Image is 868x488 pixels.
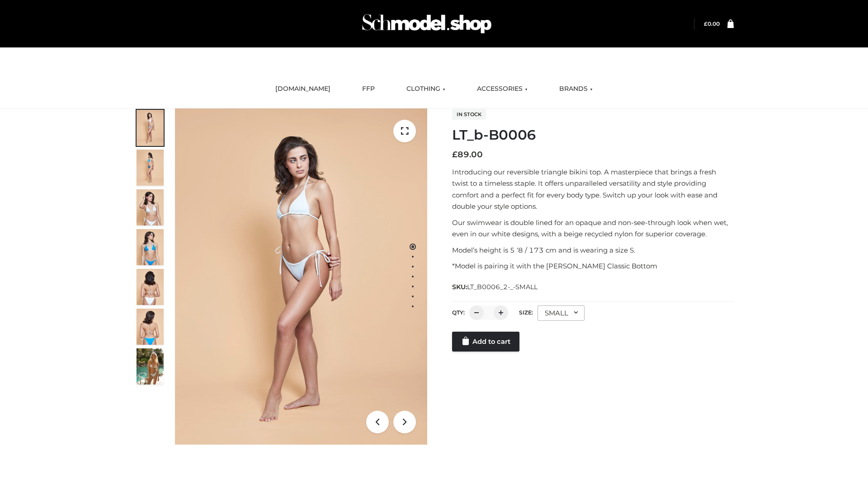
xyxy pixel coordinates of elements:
img: ArielClassicBikiniTop_CloudNine_AzureSky_OW114ECO_7-scaled.jpg [137,269,164,305]
img: Arieltop_CloudNine_AzureSky2.jpg [137,348,164,385]
span: LT_B0006_2-_-SMALL [467,283,538,291]
img: ArielClassicBikiniTop_CloudNine_AzureSky_OW114ECO_1 [175,108,427,445]
img: ArielClassicBikiniTop_CloudNine_AzureSky_OW114ECO_1-scaled.jpg [137,110,164,146]
a: CLOTHING [400,79,452,99]
span: SKU: [452,282,538,292]
p: *Model is pairing it with the [PERSON_NAME] Classic Bottom [452,260,734,272]
a: ACCESSORIES [470,79,534,99]
label: Size: [519,309,533,316]
a: FFP [355,79,382,99]
bdi: 89.00 [452,150,483,160]
p: Our swimwear is double lined for an opaque and non-see-through look when wet, even in our white d... [452,217,734,240]
h1: LT_b-B0006 [452,127,734,143]
span: In stock [452,109,486,120]
img: ArielClassicBikiniTop_CloudNine_AzureSky_OW114ECO_4-scaled.jpg [137,229,164,265]
a: BRANDS [552,79,599,99]
img: Schmodel Admin 964 [359,6,495,42]
img: ArielClassicBikiniTop_CloudNine_AzureSky_OW114ECO_2-scaled.jpg [137,150,164,186]
label: QTY: [452,309,465,316]
a: Add to cart [452,332,519,352]
a: [DOMAIN_NAME] [269,79,337,99]
bdi: 0.00 [704,20,720,27]
div: SMALL [538,305,585,321]
p: Model’s height is 5 ‘8 / 173 cm and is wearing a size S. [452,244,734,256]
a: £0.00 [704,20,720,27]
img: ArielClassicBikiniTop_CloudNine_AzureSky_OW114ECO_8-scaled.jpg [137,309,164,345]
img: ArielClassicBikiniTop_CloudNine_AzureSky_OW114ECO_3-scaled.jpg [137,189,164,225]
p: Introducing our reversible triangle bikini top. A masterpiece that brings a fresh twist to a time... [452,166,734,212]
span: £ [452,150,458,160]
span: £ [704,20,708,27]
